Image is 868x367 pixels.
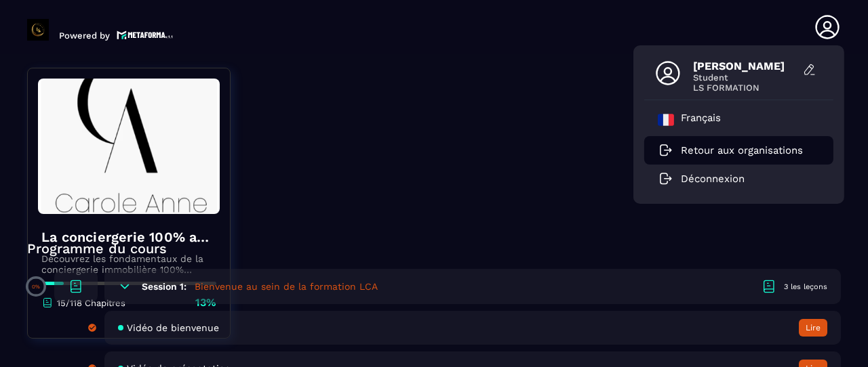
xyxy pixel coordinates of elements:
[681,112,721,128] p: Français
[658,144,803,156] a: Retour aux organisations
[693,60,795,72] span: [PERSON_NAME]
[27,19,49,41] img: logo-branding
[41,228,216,246] h4: La conciergerie 100% automatisée
[57,298,125,308] p: 15/118 Chapitres
[127,322,219,333] span: Vidéo de bienvenue
[41,253,216,275] p: Découvrez les fondamentaux de la conciergerie immobilière 100% automatisée. Cette formation est c...
[27,239,841,258] p: Programme du cours
[681,144,803,156] p: Retour aux organisations
[681,173,745,185] p: Déconnexion
[693,83,795,93] span: LS FORMATION
[799,319,827,337] button: Lire
[32,284,40,290] p: 0%
[59,30,110,41] p: Powered by
[38,79,220,214] img: banner
[693,72,795,83] span: Student
[117,29,174,41] img: logo
[784,282,827,292] div: 3 les leçons
[142,281,186,292] h6: Session 1:
[195,280,378,293] h5: Bienvenue au sein de la formation LCA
